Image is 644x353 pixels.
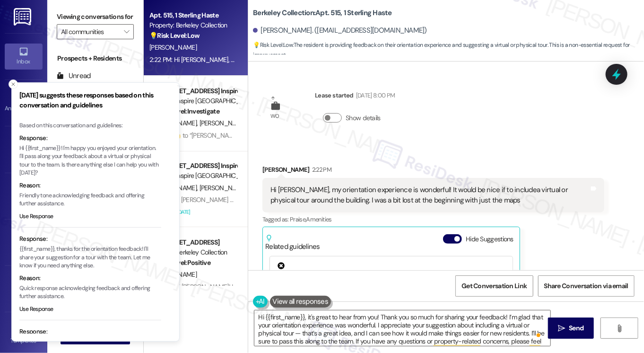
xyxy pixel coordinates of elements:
a: Templates • [5,323,43,348]
span: Amenities [306,215,332,223]
div: Reason: [19,181,161,190]
button: Send [548,318,594,339]
div: Property: Inspire [GEOGRAPHIC_DATA] [149,96,237,106]
div: Archived on [DATE] [148,206,238,218]
div: Tagged as: [262,212,604,226]
i:  [616,325,623,332]
button: Get Conversation Link [455,275,533,297]
div: Apt. [STREET_ADDRESS] Inspire Homes [GEOGRAPHIC_DATA] [149,161,237,171]
a: Leads [5,276,43,302]
input: All communities [61,24,119,39]
div: Property: Inspire [GEOGRAPHIC_DATA] [149,171,237,181]
strong: 🌟 Risk Level: Positive [149,258,210,267]
i:  [124,28,129,35]
span: [PERSON_NAME] [200,119,250,127]
span: : The resident is providing feedback on their orientation experience and suggesting a virtual or ... [253,40,644,61]
a: Site Visit • [5,137,43,162]
div: [DATE] 8:00 PM [354,90,395,100]
button: Use Response [19,212,53,221]
div: Apt. [STREET_ADDRESS] Inspire Homes [GEOGRAPHIC_DATA] [149,86,237,96]
div: Response: [19,327,161,336]
p: {{first_name}}, thanks for the orientation feedback! I'll share your suggestion for a tour with t... [19,245,161,270]
div: Response: [19,133,161,143]
div: Property: Berkeley Collection [149,247,237,257]
div: [PERSON_NAME]. ([EMAIL_ADDRESS][DOMAIN_NAME]) [253,26,427,35]
label: Hide Suggestions [466,234,513,244]
div: Apt. 515, 1 Sterling Haste [149,10,237,20]
div: TDC Management - Berkeley Collection: Residents must update their portal bookmarks to avoid acces... [277,262,505,300]
button: Share Conversation via email [538,275,635,297]
h3: [DATE] suggests these responses based on this conversation and guidelines [19,90,161,110]
a: Buildings [5,229,43,255]
div: Apt. [STREET_ADDRESS] [149,238,237,247]
button: Close toast [9,79,18,89]
i:  [558,325,565,332]
img: ResiDesk Logo [14,8,33,26]
div: Property: Berkeley Collection [149,20,237,30]
strong: 💡 Risk Level: Low [149,31,200,40]
textarea: To enrich screen reader interactions, please activate Accessibility in Grammarly extension settings [254,310,550,346]
span: [PERSON_NAME] [200,184,247,192]
div: 2:22 PM [310,165,331,175]
span: Praise , [290,215,306,223]
div: Related guidelines [265,234,320,252]
div: Lease started [315,90,395,104]
a: Insights • [5,183,43,209]
p: Hi {{first_name}}! I'm happy you enjoyed your orientation. I'll pass along your feedback about a ... [19,144,161,177]
b: Berkeley Collection: Apt. 515, 1 Sterling Haste [253,8,392,18]
div: [PERSON_NAME] [262,165,604,178]
strong: 💡 Risk Level: Low [253,41,293,49]
div: Response: [19,234,161,244]
button: Use Response [19,305,53,314]
div: Unread [57,71,91,81]
span: Share Conversation via email [544,281,628,291]
span: Send [569,323,583,333]
div: Based on this conversation and guidelines: [19,122,161,130]
span: [PERSON_NAME] [149,43,197,52]
p: Friendly tone acknowledging feedback and offering further assistance. [19,192,161,208]
label: Show details [346,113,381,123]
div: Reason: [19,274,161,283]
strong: ❓ Risk Level: Investigate [149,107,219,115]
a: Inbox [5,44,43,69]
p: Quick response acknowledging feedback and offering further assistance. [19,284,161,301]
div: WO [270,111,279,121]
div: Prospects + Residents [47,53,143,63]
span: Get Conversation Link [461,281,527,291]
div: Hi [PERSON_NAME], my orientation experience is wonderful! It would be nice if to includea virtual... [270,185,589,205]
label: Viewing conversations for [57,9,134,24]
